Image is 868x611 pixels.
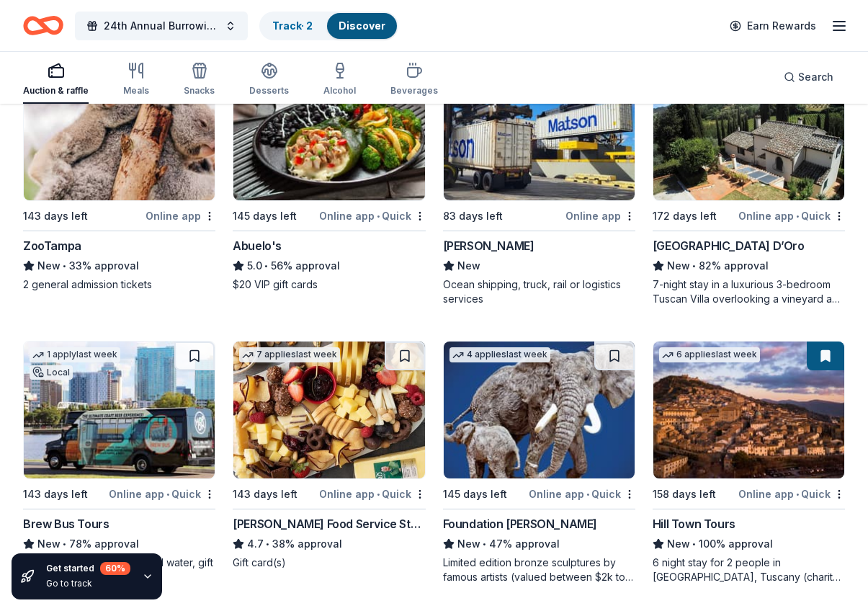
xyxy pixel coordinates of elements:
[37,535,61,553] span: New
[772,63,845,92] button: Search
[457,257,480,275] span: New
[653,63,845,306] a: Image for Villa Sogni D’Oro6 applieslast week172 days leftOnline app•Quick[GEOGRAPHIC_DATA] D’Oro...
[75,12,248,40] button: 24th Annual Burrowing Owl Festival and on-line auction
[233,237,282,254] div: Abuelo's
[319,207,426,225] div: Online app Quick
[23,56,89,104] button: Auction & raffle
[249,85,289,97] div: Desserts
[109,485,215,503] div: Online app Quick
[259,12,398,40] button: Track· 2Discover
[653,486,716,503] div: 158 days left
[653,515,735,532] div: Hill Town Tours
[265,260,269,272] span: •
[23,63,215,292] a: Image for ZooTampaLocal143 days leftOnline appZooTampaNew•33% approval2 general admission tickets
[738,485,845,503] div: Online app Quick
[184,85,215,97] div: Snacks
[30,347,120,362] div: 1 apply last week
[529,485,635,503] div: Online app Quick
[233,257,425,275] div: 56% approval
[565,207,635,225] div: Online app
[23,9,63,43] a: Home
[30,365,73,380] div: Local
[653,342,844,478] img: Image for Hill Town Tours
[449,347,550,362] div: 4 applies last week
[692,260,696,272] span: •
[23,515,109,532] div: Brew Bus Tours
[184,56,215,104] button: Snacks
[339,19,385,32] a: Discover
[443,277,635,306] div: Ocean shipping, truck, rail or logistics services
[692,538,696,550] span: •
[721,13,825,39] a: Earn Rewards
[267,538,270,550] span: •
[653,208,717,225] div: 172 days left
[796,489,799,500] span: •
[323,85,356,97] div: Alcohol
[323,56,356,104] button: Alcohol
[233,486,297,503] div: 143 days left
[653,341,845,584] a: Image for Hill Town Tours 6 applieslast week158 days leftOnline app•QuickHill Town ToursNew•100% ...
[796,210,799,222] span: •
[239,347,340,362] div: 7 applies last week
[667,535,690,553] span: New
[247,535,264,553] span: 4.7
[23,341,215,584] a: Image for Brew Bus Tours1 applylast weekLocal143 days leftOnline app•QuickBrew Bus ToursNew•78% a...
[233,515,425,532] div: [PERSON_NAME] Food Service Store
[23,85,89,97] div: Auction & raffle
[443,63,635,306] a: Image for Matson83 days leftOnline app[PERSON_NAME]NewOcean shipping, truck, rail or logistics se...
[233,535,425,553] div: 38% approval
[443,556,635,584] div: Limited edition bronze sculptures by famous artists (valued between $2k to $7k; proceeds will spl...
[443,486,507,503] div: 145 days left
[653,556,845,584] div: 6 night stay for 2 people in [GEOGRAPHIC_DATA], Tuscany (charity rate is $1380; retails at $2200;...
[63,260,66,272] span: •
[457,535,480,553] span: New
[23,208,88,225] div: 143 days left
[443,535,635,553] div: 47% approval
[23,486,88,503] div: 143 days left
[233,277,425,292] div: $20 VIP gift cards
[63,538,66,550] span: •
[443,208,503,225] div: 83 days left
[667,257,690,275] span: New
[23,237,81,254] div: ZooTampa
[272,19,313,32] a: Track· 2
[233,63,425,292] a: Image for Abuelo's Top rated3 applieslast week145 days leftOnline app•QuickAbuelo's5.0•56% approv...
[100,562,130,575] div: 60 %
[659,347,760,362] div: 6 applies last week
[443,341,635,584] a: Image for Foundation Michelangelo4 applieslast week145 days leftOnline app•QuickFoundation [PERSO...
[483,538,486,550] span: •
[249,56,289,104] button: Desserts
[24,342,215,478] img: Image for Brew Bus Tours
[23,277,215,292] div: 2 general admission tickets
[444,342,635,478] img: Image for Foundation Michelangelo
[37,257,61,275] span: New
[23,257,215,275] div: 33% approval
[390,85,438,97] div: Beverages
[166,489,169,500] span: •
[653,237,805,254] div: [GEOGRAPHIC_DATA] D’Oro
[653,277,845,306] div: 7-night stay in a luxurious 3-bedroom Tuscan Villa overlooking a vineyard and the ancient walled ...
[443,515,597,532] div: Foundation [PERSON_NAME]
[798,68,833,86] span: Search
[653,535,845,553] div: 100% approval
[23,535,215,553] div: 78% approval
[738,207,845,225] div: Online app Quick
[146,207,215,225] div: Online app
[46,562,130,575] div: Get started
[377,210,380,222] span: •
[233,208,297,225] div: 145 days left
[377,489,380,500] span: •
[443,237,534,254] div: [PERSON_NAME]
[653,63,844,200] img: Image for Villa Sogni D’Oro
[123,85,149,97] div: Meals
[233,63,424,200] img: Image for Abuelo's
[24,63,215,200] img: Image for ZooTampa
[444,63,635,200] img: Image for Matson
[233,342,424,478] img: Image for Gordon Food Service Store
[390,56,438,104] button: Beverages
[233,556,425,570] div: Gift card(s)
[123,56,149,104] button: Meals
[319,485,426,503] div: Online app Quick
[247,257,262,275] span: 5.0
[586,489,589,500] span: •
